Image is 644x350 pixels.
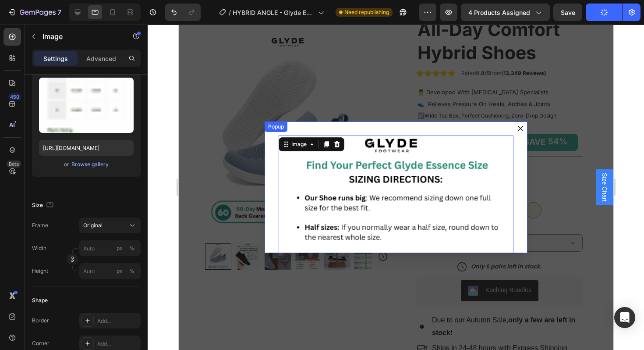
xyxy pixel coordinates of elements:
[86,97,349,229] div: Dialog content
[32,244,46,252] label: Width
[111,116,130,124] div: Image
[129,267,134,275] div: %
[127,266,137,276] button: px
[97,317,138,325] div: Add...
[614,307,635,328] div: Open Intercom Messenger
[229,8,231,17] span: /
[461,4,550,21] button: 4 products assigned
[32,339,50,347] div: Corner
[8,93,21,100] div: 450
[79,263,141,279] input: px%
[71,160,109,169] button: Browse gallery
[32,221,48,229] label: Frame
[32,267,48,275] label: Height
[165,4,201,21] div: Undo/Redo
[127,243,137,254] button: px
[553,4,582,21] button: Save
[129,244,134,252] div: %
[86,54,116,63] p: Advanced
[117,267,123,275] div: px
[57,7,61,18] p: 7
[86,97,349,229] div: Dialog body
[4,4,65,21] button: 7
[64,159,69,170] span: or
[79,218,141,233] button: Original
[79,240,141,256] input: px%
[32,317,49,325] div: Border
[32,296,48,304] div: Shape
[561,9,575,16] span: Save
[39,78,134,133] img: preview-image
[114,266,125,276] button: %
[233,8,315,17] span: HYBRID ANGLE - Glyde Essence
[83,221,103,229] span: Original
[344,8,389,16] span: Need republishing
[114,243,125,254] button: %
[42,31,117,42] p: Image
[39,140,134,156] input: https://example.com/image.jpg
[32,200,55,211] div: Size
[88,98,107,106] div: Popup
[97,340,138,348] div: Add...
[71,161,109,168] div: Browse gallery
[7,161,21,168] div: Beta
[43,54,68,63] p: Settings
[421,148,430,177] span: Size Chart
[179,25,613,350] iframe: Design area
[117,244,123,252] div: px
[468,8,530,17] span: 4 products assigned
